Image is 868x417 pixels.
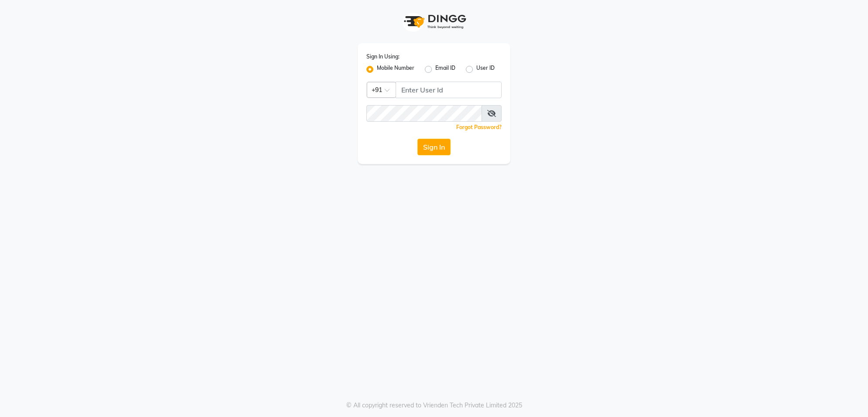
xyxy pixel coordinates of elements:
button: Sign In [417,139,451,155]
img: logo1.svg [399,9,469,34]
label: User ID [476,64,495,75]
label: Mobile Number [377,64,414,75]
input: Username [366,105,482,122]
a: Forgot Password? [456,124,502,130]
label: Email ID [435,64,455,75]
label: Sign In Using: [366,53,400,61]
input: Username [396,82,502,98]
